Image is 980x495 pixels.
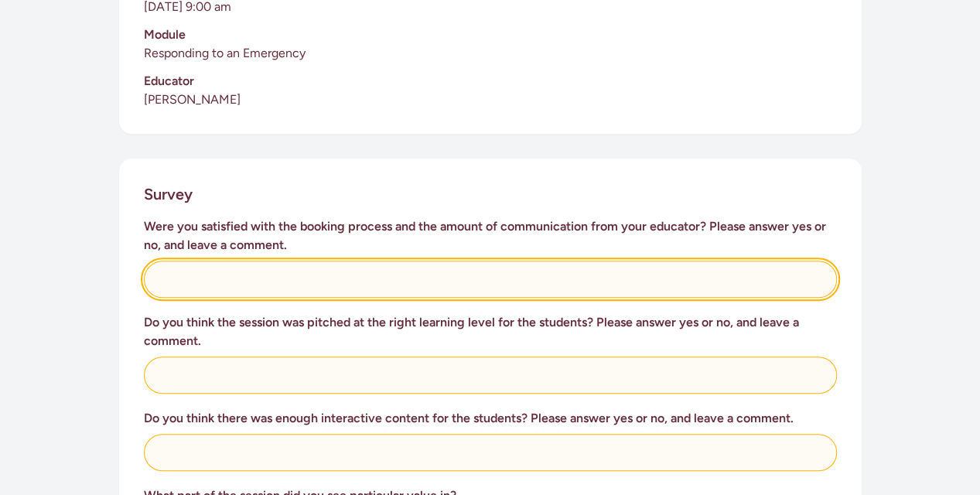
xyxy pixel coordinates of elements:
h3: Do you think there was enough interactive content for the students? Please answer yes or no, and ... [144,409,837,428]
h3: Educator [144,72,837,90]
h3: Were you satisfied with the booking process and the amount of communication from your educator? P... [144,217,837,254]
h2: Survey [144,183,193,205]
p: Responding to an Emergency [144,44,837,63]
h3: Do you think the session was pitched at the right learning level for the students? Please answer ... [144,313,837,350]
p: [PERSON_NAME] [144,90,837,109]
h3: Module [144,26,837,44]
